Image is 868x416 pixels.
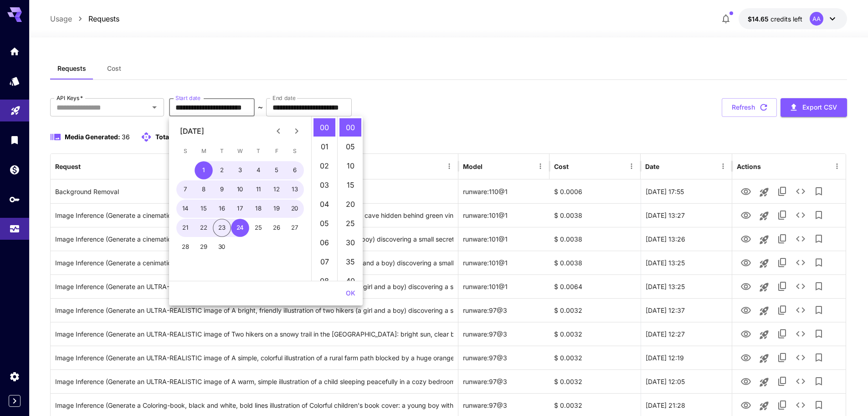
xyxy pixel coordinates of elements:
[458,203,550,227] div: runware:101@1
[810,348,828,367] button: Add to library
[737,229,755,248] button: View
[312,116,337,281] ul: Select hours
[791,206,810,224] button: See details
[748,14,802,24] div: $14.65167
[463,163,483,170] div: Model
[339,157,361,175] li: 10 minutes
[737,182,755,200] button: View
[737,348,755,367] button: View
[213,219,231,237] button: 23
[550,227,641,251] div: $ 0.0038
[550,298,641,322] div: $ 0.0032
[755,254,773,273] button: Launch in playground
[810,301,828,319] button: Add to library
[250,142,267,160] span: Thursday
[213,200,231,218] button: 16
[737,253,755,272] button: View
[286,219,304,237] button: 27
[773,396,791,414] button: Copy TaskUUID
[810,230,828,248] button: Add to library
[755,302,773,320] button: Launch in playground
[55,370,453,393] div: Click to copy prompt
[641,203,732,227] div: 23 Sep, 2025 13:27
[773,301,791,319] button: Copy TaskUUID
[773,230,791,248] button: Copy TaskUUID
[641,251,732,274] div: 23 Sep, 2025 13:25
[755,326,773,344] button: Launch in playground
[55,346,453,369] div: Click to copy prompt
[550,251,641,274] div: $ 0.0038
[755,349,773,368] button: Launch in playground
[9,46,20,57] div: Home
[791,325,810,343] button: See details
[339,118,361,137] li: 0 minutes
[55,251,453,274] div: Click to copy prompt
[641,179,732,203] div: 23 Sep, 2025 17:55
[483,160,496,173] button: Sort
[176,219,195,237] button: 21
[773,372,791,390] button: Copy TaskUUID
[232,142,248,160] span: Wednesday
[55,299,453,322] div: Click to copy prompt
[773,348,791,367] button: Copy TaskUUID
[272,94,295,102] label: End date
[342,285,359,302] button: OK
[550,274,641,298] div: $ 0.0064
[339,233,361,252] li: 30 minutes
[177,142,194,160] span: Sunday
[737,324,755,343] button: View
[313,157,335,175] li: 2 hours
[9,371,20,382] div: Settings
[554,163,569,170] div: Cost
[645,163,659,170] div: Date
[122,133,130,141] span: 36
[810,372,828,390] button: Add to library
[791,348,810,367] button: See details
[810,206,828,224] button: Add to library
[791,396,810,414] button: See details
[55,180,453,203] div: Click to copy prompt
[737,300,755,319] button: View
[286,180,304,199] button: 13
[55,227,453,251] div: Click to copy prompt
[660,160,673,173] button: Sort
[9,220,20,232] div: Usage
[773,325,791,343] button: Copy TaskUUID
[267,219,286,237] button: 26
[810,253,828,272] button: Add to library
[313,118,335,137] li: 0 hours
[10,102,21,113] div: Playground
[641,369,732,393] div: 23 Sep, 2025 12:05
[9,395,21,407] div: Expand sidebar
[755,231,773,249] button: Launch in playground
[55,204,453,227] div: Click to copy prompt
[9,191,20,202] div: API Keys
[458,346,550,369] div: runware:97@3
[791,253,810,272] button: See details
[176,238,195,256] button: 28
[9,132,20,143] div: Library
[176,200,195,218] button: 14
[339,195,361,213] li: 20 minutes
[9,161,20,173] div: Wallet
[458,322,550,346] div: runware:97@3
[313,253,335,271] li: 7 hours
[773,182,791,200] button: Copy TaskUUID
[268,142,285,160] span: Friday
[195,219,213,237] button: 22
[831,160,843,173] button: Menu
[641,227,732,251] div: 23 Sep, 2025 13:26
[810,277,828,295] button: Add to library
[88,13,119,24] a: Requests
[214,142,230,160] span: Tuesday
[231,219,249,237] button: 24
[641,274,732,298] div: 23 Sep, 2025 13:25
[313,272,335,290] li: 8 hours
[755,183,773,201] button: Launch in playground
[339,272,361,290] li: 40 minutes
[195,238,213,256] button: 29
[791,277,810,295] button: See details
[755,397,773,415] button: Launch in playground
[755,207,773,225] button: Launch in playground
[722,98,777,117] button: Refresh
